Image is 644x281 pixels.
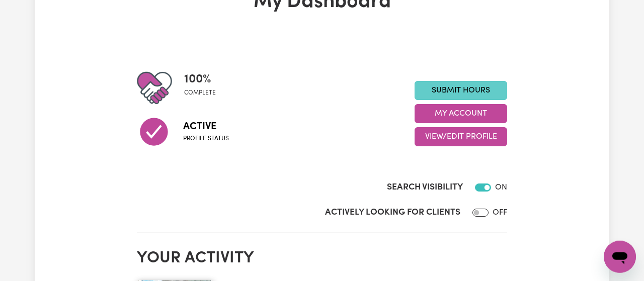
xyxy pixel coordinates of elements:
a: Submit Hours [415,81,507,100]
span: Active [183,119,229,134]
button: My Account [415,104,507,123]
iframe: Button to launch messaging window [604,241,636,273]
h2: Your activity [137,249,507,268]
span: ON [495,183,507,192]
span: complete [184,88,216,98]
span: OFF [493,209,507,217]
label: Search Visibility [387,181,463,194]
button: View/Edit Profile [415,127,507,146]
label: Actively Looking for Clients [325,206,460,219]
div: Profile completeness: 100% [184,70,224,106]
span: 100 % [184,70,216,88]
span: Profile status [183,134,229,143]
